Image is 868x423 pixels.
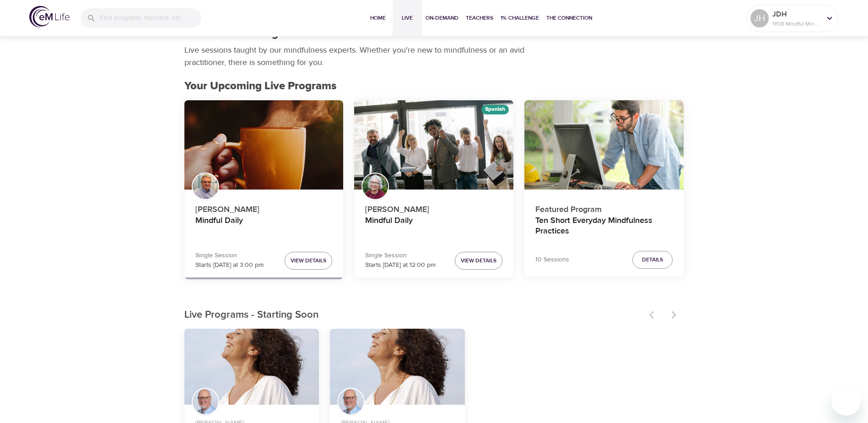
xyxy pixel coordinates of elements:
[195,260,264,270] p: Starts [DATE] at 3:00 pm
[184,100,344,190] button: Mindful Daily
[184,44,528,69] p: Live sessions taught by our mindfulness experts. Whether you're new to mindfulness or an avid pra...
[535,200,673,216] p: Featured Program
[365,216,502,238] h4: Mindful Daily
[426,13,458,23] span: On-Demand
[330,329,465,405] button: Thoughts are Not Facts
[195,216,333,238] h4: Mindful Daily
[546,13,592,23] span: The Connection
[365,200,502,216] p: [PERSON_NAME]
[632,251,673,269] button: Details
[772,20,821,28] p: 11518 Mindful Minutes
[184,80,684,93] h2: Your Upcoming Live Programs
[29,6,70,27] img: logo
[831,386,861,416] iframe: Button to launch messaging window
[195,200,333,216] p: [PERSON_NAME]
[354,100,513,190] button: Mindful Daily
[750,9,769,27] div: JH
[195,251,264,260] p: Single Session
[524,100,684,190] button: Ten Short Everyday Mindfulness Practices
[642,255,663,265] span: Details
[535,216,673,238] h4: Ten Short Everyday Mindfulness Practices
[481,105,509,114] div: The episodes in this programs will be in Spanish
[772,9,821,20] p: JDH
[461,256,496,266] span: View Details
[184,308,644,323] p: Live Programs - Starting Soon
[100,8,201,28] input: Find programs, teachers, etc...
[367,13,389,23] span: Home
[365,260,436,270] p: Starts [DATE] at 12:00 pm
[535,255,569,265] p: 10 Sessions
[501,13,539,23] span: 1% Challenge
[455,252,502,270] button: View Details
[291,256,326,266] span: View Details
[466,13,493,23] span: Teachers
[396,13,418,23] span: Live
[184,329,319,405] button: Thoughts are Not Facts
[285,252,332,270] button: View Details
[365,251,436,260] p: Single Session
